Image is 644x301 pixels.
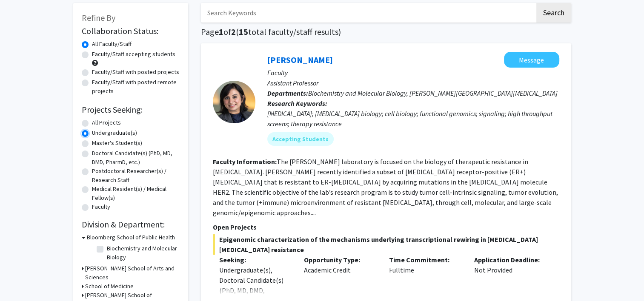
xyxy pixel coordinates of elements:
[92,185,180,202] label: Medical Resident(s) / Medical Fellow(s)
[213,157,277,166] b: Faculty Information:
[85,282,134,291] h3: School of Medicine
[92,149,180,167] label: Doctoral Candidate(s) (PhD, MD, DMD, PharmD, etc.)
[267,68,559,78] p: Faculty
[267,78,559,88] p: Assistant Professor
[267,132,334,146] mat-chip: Accepting Students
[82,105,180,115] h2: Projects Seeking:
[536,3,571,23] button: Search
[92,50,175,59] label: Faculty/Staff accepting students
[201,27,571,37] h1: Page of ( total faculty/staff results)
[6,263,36,295] iframe: Chat
[87,233,175,242] h3: Bloomberg School of Public Health
[239,26,248,37] span: 15
[107,244,177,262] label: Biochemistry and Molecular Biology
[504,52,559,68] button: Message Utthara Nayar
[304,255,376,265] p: Opportunity Type:
[389,255,461,265] p: Time Commitment:
[231,26,236,37] span: 2
[213,222,559,232] p: Open Projects
[308,89,558,97] span: Biochemistry and Molecular Biology, [PERSON_NAME][GEOGRAPHIC_DATA][MEDICAL_DATA]
[213,157,558,217] fg-read-more: The [PERSON_NAME] laboratory is focused on the biology of therapeutic resistance in [MEDICAL_DATA...
[219,255,292,265] p: Seeking:
[267,89,308,97] b: Departments:
[267,99,327,108] b: Research Keywords:
[92,139,142,148] label: Master's Student(s)
[92,118,121,127] label: All Projects
[219,26,223,37] span: 1
[82,219,180,230] h2: Division & Department:
[92,40,132,48] label: All Faculty/Staff
[85,264,180,282] h3: [PERSON_NAME] School of Arts and Sciences
[92,167,180,185] label: Postdoctoral Researcher(s) / Research Staff
[213,234,559,255] span: Epigenomic characterization of the mechanisms underlying transcriptional rewiring in [MEDICAL_DAT...
[474,255,547,265] p: Application Deadline:
[92,68,179,77] label: Faculty/Staff with posted projects
[82,12,115,23] span: Refine By
[92,128,137,137] label: Undergraduate(s)
[267,54,333,65] a: [PERSON_NAME]
[267,108,559,129] div: [MEDICAL_DATA]; [MEDICAL_DATA] biology; cell biology; functional genomics; signaling; high throug...
[201,3,535,23] input: Search Keywords
[92,78,180,96] label: Faculty/Staff with posted remote projects
[82,26,180,36] h2: Collaboration Status:
[92,202,110,211] label: Faculty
